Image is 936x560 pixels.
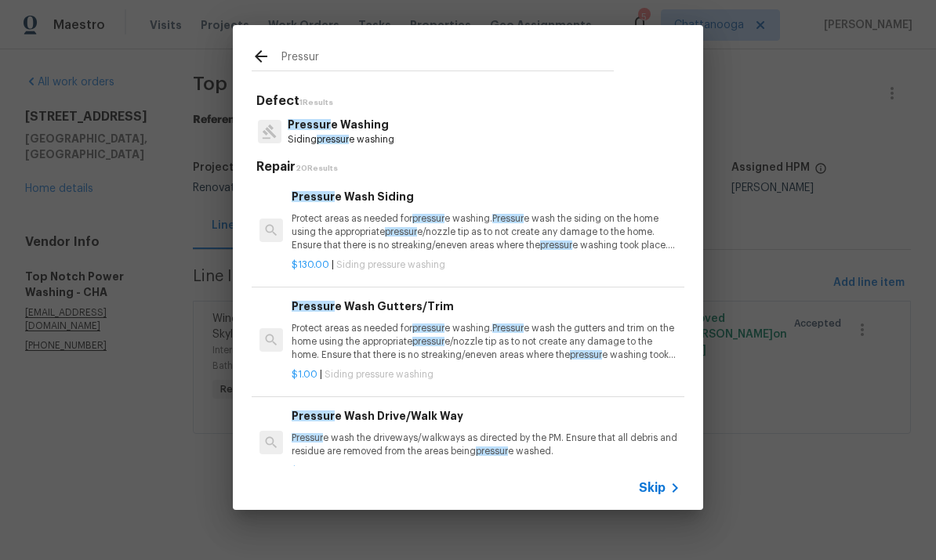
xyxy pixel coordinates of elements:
[540,240,572,250] span: pressur
[412,214,444,223] span: pressur
[412,323,444,333] span: pressur
[292,464,680,478] p: |
[412,337,444,346] span: pressur
[256,159,684,175] h5: Repair
[288,117,394,133] p: e Washing
[639,480,666,496] span: Skip
[292,410,335,421] span: Pressur
[476,446,508,456] span: pressur
[492,214,524,223] span: Pressur
[292,301,335,312] span: Pressur
[325,370,434,379] span: Siding pressure washing
[336,260,445,269] span: Siding pressure washing
[296,164,338,172] span: 20 Results
[492,323,524,333] span: Pressur
[292,407,680,425] h6: e Wash Drive/Walk Way
[292,260,329,269] span: $130.00
[292,191,335,202] span: Pressur
[281,47,614,70] input: Search issues or repairs
[570,350,602,359] span: pressur
[317,135,349,144] span: pressur
[288,119,331,130] span: Pressur
[292,432,680,458] p: e wash the driveways/walkways as directed by the PM. Ensure that all debris and residue are remov...
[292,298,680,315] h6: e Wash Gutters/Trim
[292,368,680,381] p: |
[292,370,317,379] span: $1.00
[299,99,333,107] span: 1 Results
[385,227,417,237] span: pressur
[292,258,680,272] p: |
[292,212,680,252] p: Protect areas as needed for e washing. e wash the siding on the home using the appropriate e/nozz...
[292,188,680,205] h6: e Wash Siding
[292,433,323,443] span: Pressur
[292,322,680,362] p: Protect areas as needed for e washing. e wash the gutters and trim on the home using the appropri...
[256,93,684,110] h5: Defect
[288,133,394,146] p: Siding e washing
